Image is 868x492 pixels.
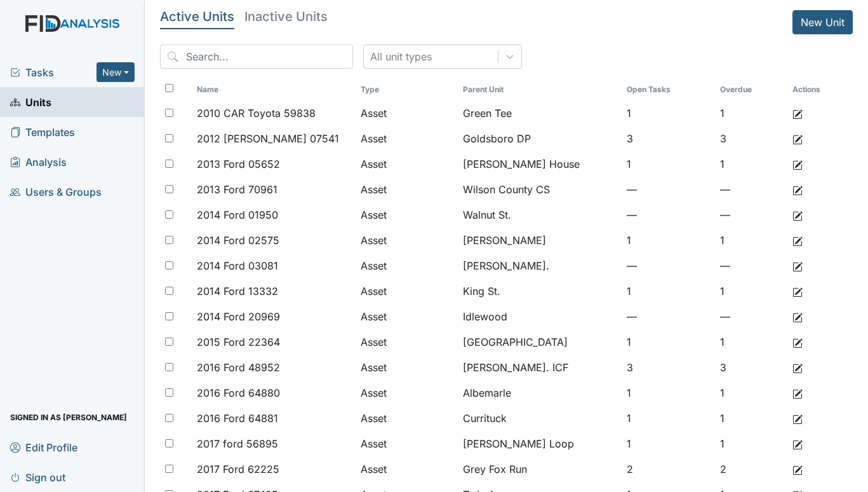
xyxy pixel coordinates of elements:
td: Asset [356,177,457,202]
th: Toggle SortBy [192,79,356,100]
input: Search... [160,44,353,69]
button: New [97,62,135,82]
td: 1 [622,151,715,177]
td: Asset [356,456,457,482]
td: [PERSON_NAME]. [458,253,622,278]
td: [PERSON_NAME] [458,228,622,253]
td: — [622,177,715,202]
td: Idlewood [458,304,622,329]
span: 2017 Ford 62225 [197,461,279,477]
span: 2012 [PERSON_NAME] 07541 [197,131,339,146]
span: Signed in as [PERSON_NAME] [10,407,127,427]
td: 1 [715,329,787,355]
td: 1 [622,431,715,456]
span: Edit Profile [10,437,77,457]
span: 2013 Ford 70961 [197,182,277,197]
span: 2014 Ford 01950 [197,207,278,222]
td: 1 [622,380,715,406]
td: 1 [715,100,787,126]
td: Green Tee [458,100,622,126]
th: Toggle SortBy [622,79,715,100]
td: [PERSON_NAME]. ICF [458,355,622,380]
th: Toggle SortBy [715,79,787,100]
span: 2014 Ford 02575 [197,233,279,248]
td: — [715,304,787,329]
td: 2 [622,456,715,482]
td: 1 [715,228,787,253]
td: Asset [356,151,457,177]
td: Asset [356,202,457,228]
td: 3 [715,126,787,151]
td: Albemarle [458,380,622,406]
td: 3 [715,355,787,380]
td: Asset [356,228,457,253]
input: Toggle All Rows Selected [165,84,173,92]
a: Tasks [10,65,97,80]
td: 1 [715,431,787,456]
td: 1 [622,228,715,253]
span: Sign out [10,467,65,487]
span: Units [10,92,51,112]
td: Asset [356,380,457,406]
td: — [715,253,787,278]
span: 2016 Ford 64880 [197,385,280,400]
td: 3 [622,126,715,151]
td: 2 [715,456,787,482]
span: 2017 ford 56895 [197,436,278,451]
td: 1 [715,151,787,177]
td: Wilson County CS [458,177,622,202]
td: [PERSON_NAME] Loop [458,431,622,456]
td: — [622,253,715,278]
span: 2016 Ford 48952 [197,360,280,375]
td: Asset [356,278,457,304]
span: 2014 Ford 03081 [197,258,278,273]
td: Asset [356,100,457,126]
th: Toggle SortBy [356,79,457,100]
th: Actions [787,79,851,100]
span: Analysis [10,152,67,172]
td: Walnut St. [458,202,622,228]
span: 2014 Ford 13332 [197,284,278,299]
td: — [715,202,787,228]
td: 1 [715,278,787,304]
td: 1 [622,100,715,126]
td: Asset [356,431,457,456]
h5: Inactive Units [244,10,328,23]
span: Users & Groups [10,182,102,202]
span: 2015 Ford 22364 [197,334,280,350]
a: New Unit [792,10,853,34]
td: — [715,177,787,202]
td: Goldsboro DP [458,126,622,151]
td: Asset [356,329,457,355]
td: Currituck [458,406,622,431]
td: [GEOGRAPHIC_DATA] [458,329,622,355]
td: Grey Fox Run [458,456,622,482]
td: 3 [622,355,715,380]
td: Asset [356,253,457,278]
td: King St. [458,278,622,304]
td: 1 [715,406,787,431]
td: 1 [622,329,715,355]
span: 2016 Ford 64881 [197,411,278,426]
span: 2014 Ford 20969 [197,309,280,324]
span: 2010 CAR Toyota 59838 [197,106,316,121]
td: Asset [356,406,457,431]
td: 1 [622,406,715,431]
h5: Active Units [160,10,234,23]
td: [PERSON_NAME] House [458,151,622,177]
td: Asset [356,304,457,329]
td: Asset [356,126,457,151]
th: Toggle SortBy [458,79,622,100]
td: — [622,304,715,329]
td: 1 [622,278,715,304]
span: Templates [10,122,75,142]
td: — [622,202,715,228]
td: Asset [356,355,457,380]
td: 1 [715,380,787,406]
div: All unit types [370,49,432,64]
span: 2013 Ford 05652 [197,156,280,172]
